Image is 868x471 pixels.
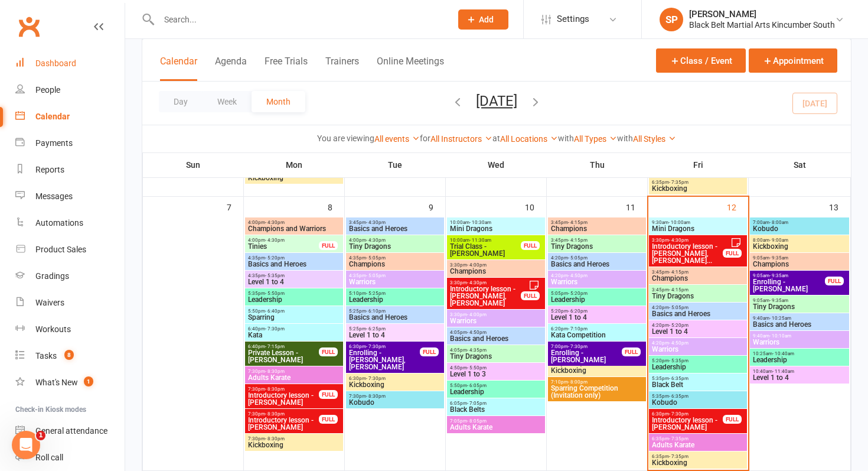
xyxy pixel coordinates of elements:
[348,296,442,303] span: Leadership
[348,278,442,285] span: Warriors
[469,220,491,225] span: - 10:30am
[160,56,197,81] button: Calendar
[550,308,644,314] span: 5:20pm
[568,344,588,349] span: - 7:30pm
[265,308,285,314] span: - 6:40pm
[366,394,386,399] span: - 8:30pm
[467,312,487,317] span: - 4:00pm
[772,351,794,356] span: - 10:40am
[651,180,745,185] span: 6:35pm
[244,152,345,177] th: Mon
[752,374,847,381] span: Level 1 to 4
[247,308,341,314] span: 5:50pm
[467,280,487,285] span: - 4:30pm
[449,401,543,406] span: 6:05pm
[467,262,487,268] span: - 4:00pm
[668,220,690,225] span: - 10:00am
[656,48,746,73] button: Class / Event
[203,91,252,112] button: Week
[829,197,850,216] div: 13
[752,255,847,261] span: 9:05am
[35,218,83,228] div: Automations
[669,238,688,243] span: - 4:30pm
[449,335,543,342] span: Basics and Heroes
[366,376,386,381] span: - 7:30pm
[449,424,543,431] span: Adults Karate
[449,280,521,285] span: 3:30pm
[15,236,125,263] a: Product Sales
[449,268,543,275] span: Champions
[449,330,543,335] span: 4:05pm
[265,369,285,374] span: - 8:30pm
[689,9,835,20] div: [PERSON_NAME]
[651,293,745,300] span: Tiny Dragons
[550,261,644,268] span: Basics and Heroes
[467,365,487,371] span: - 5:50pm
[348,291,442,296] span: 5:10pm
[752,351,847,356] span: 10:25am
[651,346,745,353] span: Warriors
[660,8,683,31] div: SP
[669,394,688,399] span: - 6:35pm
[476,93,517,109] button: [DATE]
[420,134,430,143] strong: for
[449,383,543,388] span: 5:50pm
[550,296,644,303] span: Leadership
[574,134,617,144] a: All Types
[769,220,788,225] span: - 8:00am
[651,436,745,441] span: 6:35pm
[348,326,442,332] span: 5:25pm
[430,134,492,144] a: All Instructors
[247,349,319,363] span: Private Lesson - [PERSON_NAME]
[651,305,745,310] span: 4:20pm
[247,369,341,374] span: 7:30pm
[15,210,125,236] a: Automations
[348,255,442,261] span: 4:35pm
[348,243,442,250] span: Tiny Dragons
[429,197,445,216] div: 9
[669,454,688,459] span: - 7:35pm
[651,275,745,282] span: Champions
[348,376,442,381] span: 6:30pm
[35,85,60,95] div: People
[568,326,588,332] span: - 7:10pm
[568,255,588,261] span: - 5:05pm
[752,303,847,310] span: Tiny Dragons
[752,321,847,328] span: Basics and Heroes
[525,197,546,216] div: 10
[348,381,442,388] span: Kickboxing
[35,191,73,201] div: Messages
[35,324,71,334] div: Workouts
[247,243,319,250] span: Tinies
[568,379,588,385] span: - 8:00pm
[374,134,420,144] a: All events
[550,314,644,321] span: Level 1 to 4
[752,298,847,303] span: 9:05am
[35,298,64,307] div: Waivers
[723,249,742,258] div: FULL
[247,238,319,243] span: 4:00pm
[265,326,285,332] span: - 7:30pm
[550,385,644,399] span: Sparring Competition (Invitation only)
[15,418,125,444] a: General attendance kiosk mode
[651,328,745,335] span: Level 1 to 4
[15,103,125,130] a: Calendar
[247,332,341,339] span: Kata
[449,238,521,243] span: 10:00am
[247,392,319,406] span: Introductory lesson - [PERSON_NAME]
[247,314,341,321] span: Sparring
[247,417,319,431] span: Introductory lesson - [PERSON_NAME]
[348,261,442,268] span: Champions
[449,225,543,232] span: Mini Dragons
[550,332,644,339] span: Kata Competition
[669,180,688,185] span: - 7:35pm
[265,436,285,441] span: - 8:30pm
[15,444,125,471] a: Roll call
[35,165,64,174] div: Reports
[669,287,688,293] span: - 4:15pm
[467,401,487,406] span: - 7:05pm
[265,386,285,392] span: - 8:30pm
[348,238,442,243] span: 4:00pm
[366,255,386,261] span: - 5:05pm
[651,238,723,243] span: 3:30pm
